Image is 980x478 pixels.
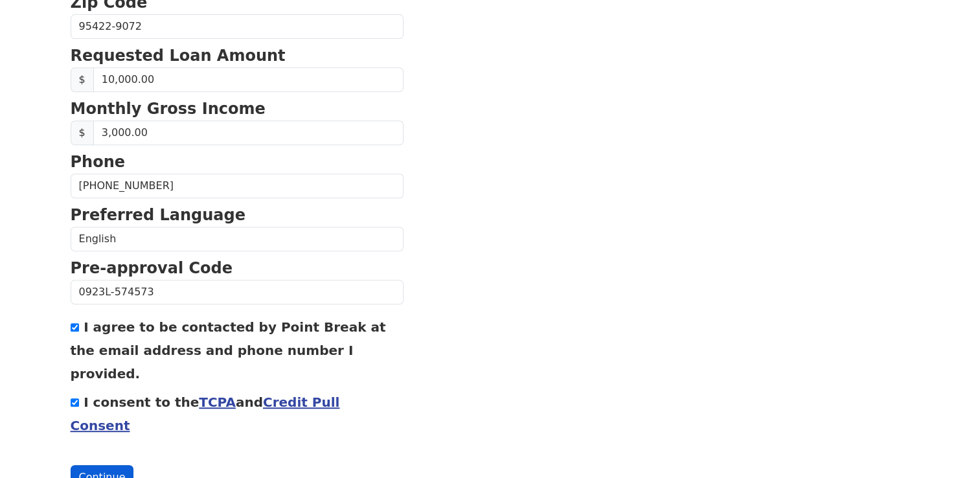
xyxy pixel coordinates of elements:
a: TCPA [199,394,236,410]
input: Phone [71,174,404,198]
strong: Pre-approval Code [71,259,233,277]
label: I agree to be contacted by Point Break at the email address and phone number I provided. [71,319,386,381]
input: Zip Code [71,14,404,39]
input: Requested Loan Amount [93,67,404,92]
label: I consent to the and [71,394,340,433]
strong: Phone [71,153,126,171]
span: $ [71,67,94,92]
input: Pre-approval Code [71,280,404,304]
span: $ [71,120,94,145]
p: Monthly Gross Income [71,97,404,120]
strong: Requested Loan Amount [71,47,286,65]
a: Credit Pull Consent [71,394,340,433]
strong: Preferred Language [71,206,245,224]
input: Monthly Gross Income [93,120,404,145]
